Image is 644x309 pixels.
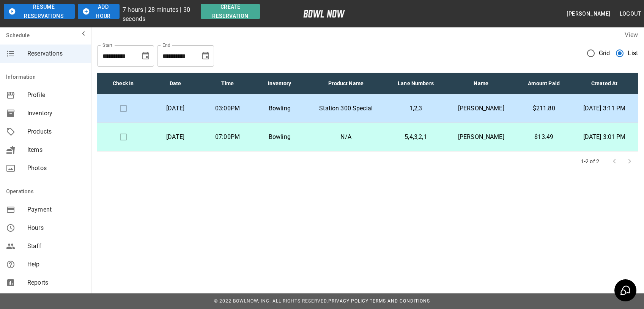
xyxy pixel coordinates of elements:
button: Choose date, selected date is Oct 21, 2025 [198,48,213,64]
span: Payment [27,205,85,214]
img: logo [303,10,345,18]
p: [DATE] [155,132,195,142]
a: Privacy Policy [328,298,368,304]
p: [DATE] 3:11 PM [577,104,632,113]
span: Inventory [27,109,85,118]
th: Time [202,73,254,94]
span: List [628,49,638,58]
th: Product Name [306,73,386,94]
span: Items [27,145,85,154]
button: Create Reservation [201,4,260,19]
th: Name [445,73,517,94]
span: © 2022 BowlNow, Inc. All Rights Reserved. [214,298,328,304]
p: $211.80 [523,104,565,113]
th: Amount Paid [517,73,571,94]
span: Products [27,127,85,136]
span: Staff [27,242,85,251]
span: Help [27,260,85,269]
button: Add Hour [78,4,120,19]
th: Date [149,73,201,94]
p: 1,2,3 [392,104,439,113]
span: Reports [27,278,85,287]
p: [DATE] 3:01 PM [577,132,632,142]
a: Terms and Conditions [370,298,430,304]
p: 07:00PM [208,132,247,142]
p: Bowling [260,104,299,113]
span: Reservations [27,49,85,58]
span: Profile [27,91,85,100]
p: 1-2 of 2 [581,158,599,165]
p: [DATE] [155,104,195,113]
p: Station 300 Special [312,104,380,113]
p: 5,4,3,2,1 [392,132,439,142]
p: 7 hours | 28 minutes | 30 seconds [123,5,198,24]
th: Lane Numbers [386,73,446,94]
p: Bowling [260,132,299,142]
p: [PERSON_NAME] [451,132,511,142]
span: Hours [27,223,85,233]
th: Created At [571,73,638,94]
label: View [625,31,638,38]
p: 03:00PM [208,104,247,113]
p: [PERSON_NAME] [451,104,511,113]
button: [PERSON_NAME] [564,7,613,21]
p: $13.49 [523,132,565,142]
th: Check In [97,73,149,94]
span: Photos [27,164,85,173]
th: Inventory [254,73,305,94]
button: Choose date, selected date is Sep 21, 2025 [138,48,153,64]
button: Resume Reservations [4,4,75,19]
span: Grid [599,49,610,58]
p: N/A [312,132,380,142]
button: Logout [617,7,644,21]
